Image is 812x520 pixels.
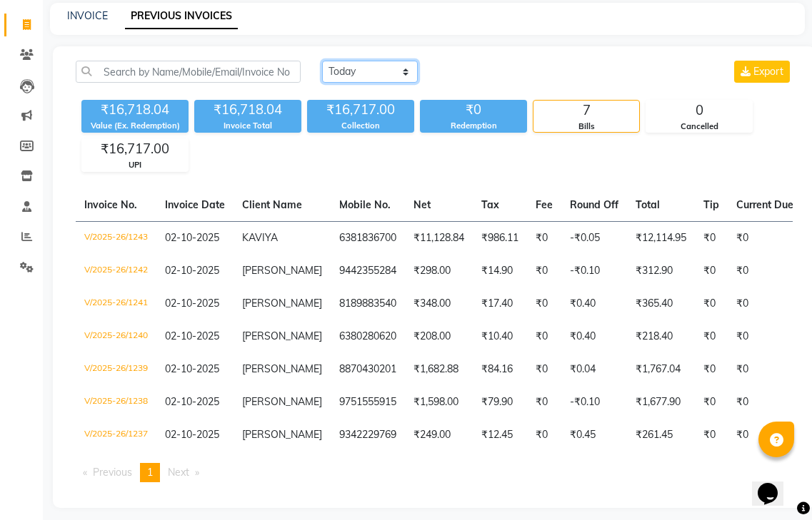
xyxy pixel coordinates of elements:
span: 02-10-2025 [165,330,219,342]
span: Previous [93,466,132,479]
span: 02-10-2025 [165,428,219,441]
td: ₹1,682.88 [405,353,473,386]
div: UPI [82,159,188,171]
td: ₹0 [695,221,728,255]
button: Export [734,61,790,83]
a: INVOICE [67,9,108,22]
td: ₹0 [527,419,561,452]
td: ₹0 [527,287,561,320]
td: V/2025-26/1239 [76,353,156,386]
input: Search by Name/Mobile/Email/Invoice No [76,61,301,83]
td: V/2025-26/1238 [76,386,156,419]
div: ₹16,718.04 [194,100,301,120]
a: PREVIOUS INVOICES [125,4,238,29]
div: Value (Ex. Redemption) [81,120,189,132]
td: ₹312.90 [627,255,695,287]
span: 02-10-2025 [165,362,219,375]
td: ₹0 [527,320,561,353]
span: Round Off [570,198,618,211]
td: ₹0 [728,353,802,386]
td: ₹0 [527,255,561,287]
td: ₹0.45 [561,419,627,452]
td: ₹0 [695,353,728,386]
td: ₹10.40 [473,320,527,353]
span: [PERSON_NAME] [242,395,322,408]
td: 8189883540 [331,287,405,320]
td: ₹261.45 [627,419,695,452]
td: ₹218.40 [627,320,695,353]
td: ₹0 [695,419,728,452]
div: Redemption [420,120,527,132]
td: ₹0 [527,221,561,255]
span: [PERSON_NAME] [242,428,322,441]
td: 6380280620 [331,320,405,353]
td: ₹0 [695,386,728,419]
td: ₹1,677.90 [627,386,695,419]
span: Mobile No. [339,198,391,211]
td: ₹0 [695,287,728,320]
td: ₹0.40 [561,287,627,320]
td: V/2025-26/1237 [76,419,156,452]
td: -₹0.10 [561,255,627,287]
td: ₹986.11 [473,221,527,255]
span: Next [168,466,189,479]
td: ₹0 [527,353,561,386]
span: [PERSON_NAME] [242,330,322,342]
td: ₹79.90 [473,386,527,419]
td: ₹11,128.84 [405,221,473,255]
span: 02-10-2025 [165,231,219,244]
div: Invoice Total [194,120,301,132]
td: 9751555915 [331,386,405,419]
span: [PERSON_NAME] [242,362,322,375]
td: ₹249.00 [405,419,473,452]
td: ₹1,767.04 [627,353,695,386]
td: ₹0 [728,386,802,419]
td: ₹0.04 [561,353,627,386]
td: -₹0.05 [561,221,627,255]
td: ₹0 [728,221,802,255]
td: V/2025-26/1241 [76,287,156,320]
td: ₹0 [695,255,728,287]
nav: Pagination [76,463,793,482]
td: V/2025-26/1243 [76,221,156,255]
span: Net [413,198,431,211]
td: ₹208.00 [405,320,473,353]
iframe: chat widget [752,463,798,506]
td: -₹0.10 [561,386,627,419]
span: 02-10-2025 [165,395,219,408]
td: ₹0.40 [561,320,627,353]
span: Tip [703,198,719,211]
span: Current Due [736,198,793,211]
td: ₹298.00 [405,255,473,287]
td: ₹348.00 [405,287,473,320]
td: 9342229769 [331,419,405,452]
td: ₹1,598.00 [405,386,473,419]
div: ₹16,717.00 [307,100,414,120]
div: Collection [307,120,414,132]
td: ₹0 [695,320,728,353]
td: 6381836700 [331,221,405,255]
span: [PERSON_NAME] [242,264,322,277]
td: ₹0 [527,386,561,419]
td: ₹365.40 [627,287,695,320]
div: 7 [533,101,639,121]
div: ₹16,718.04 [81,100,189,120]
td: ₹17.40 [473,287,527,320]
td: ₹14.90 [473,255,527,287]
td: 9442355284 [331,255,405,287]
span: Invoice No. [84,198,137,211]
span: Invoice Date [165,198,225,211]
td: ₹84.16 [473,353,527,386]
td: ₹12,114.95 [627,221,695,255]
div: Cancelled [646,121,752,133]
td: ₹0 [728,255,802,287]
span: Total [636,198,660,211]
span: Export [753,65,783,78]
td: ₹0 [728,419,802,452]
div: ₹16,717.00 [82,139,188,159]
div: Bills [533,121,639,133]
td: V/2025-26/1242 [76,255,156,287]
span: 02-10-2025 [165,297,219,310]
td: ₹0 [728,287,802,320]
td: ₹12.45 [473,419,527,452]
